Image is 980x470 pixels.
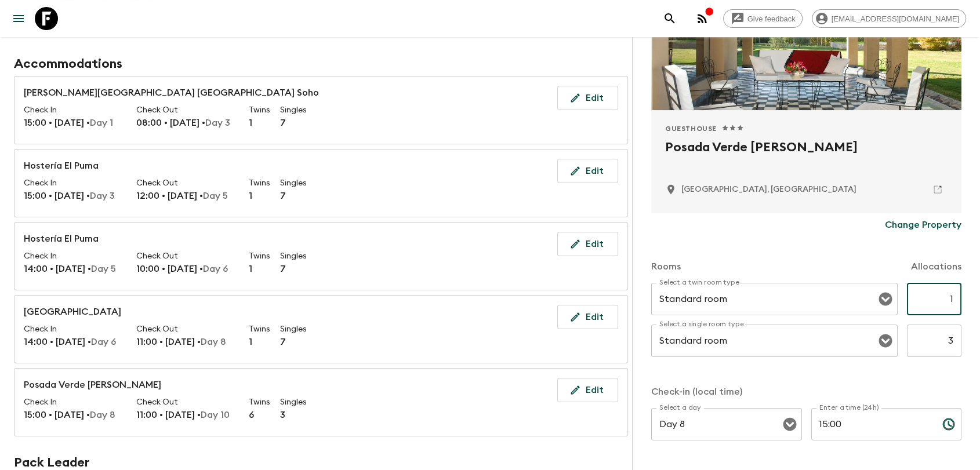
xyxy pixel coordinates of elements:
p: [GEOGRAPHIC_DATA] [24,305,311,323]
span: Day 3 [205,118,230,127]
label: Enter a time (24h) [819,403,879,413]
a: Give feedback [723,9,803,28]
span: Day 10 [201,410,230,420]
span: Give feedback [741,14,802,23]
button: Open [782,416,798,432]
button: Edit [557,378,618,402]
p: 7 [280,189,297,203]
p: 15:00 • [DATE] • [24,408,122,422]
p: Check In [24,250,122,262]
p: Check Out [136,104,235,116]
p: Check In [24,177,122,189]
span: Day 6 [203,264,228,274]
p: Singles [280,250,297,262]
button: Edit [557,232,618,256]
p: 11:00 • [DATE] • [136,335,235,349]
div: [EMAIL_ADDRESS][DOMAIN_NAME] [812,9,966,28]
p: Check Out [136,250,235,262]
p: Maipu, Argentina [681,184,856,195]
p: [PERSON_NAME][GEOGRAPHIC_DATA] [GEOGRAPHIC_DATA] Soho [24,86,319,104]
label: Select a twin room type [659,278,739,287]
p: 1 [249,335,266,349]
button: Edit [557,305,618,329]
span: Day 3 [90,191,115,201]
p: Twins [249,396,266,408]
p: 14:00 • [DATE] • [24,262,122,276]
span: Guesthouse [665,124,717,133]
button: Edit [557,159,618,183]
p: 7 [280,116,297,130]
button: search adventures [658,7,681,30]
button: Open [877,291,894,307]
button: Choose time, selected time is 3:00 PM [937,413,960,436]
span: Day 1 [90,118,113,127]
p: Change Property [885,218,961,232]
p: Twins [249,104,266,116]
p: Twins [249,250,266,262]
p: Check Out [136,323,235,335]
p: 10:00 • [DATE] • [136,262,235,276]
p: Allocations [911,260,961,274]
p: Hostería El Puma [24,159,311,177]
p: Singles [280,104,297,116]
p: Rooms [651,260,681,274]
p: 7 [280,335,297,349]
span: Day 8 [201,337,226,347]
p: Singles [280,177,297,189]
button: Edit [557,86,618,110]
p: 12:00 • [DATE] • [136,189,235,203]
span: Day 5 [91,264,116,274]
p: 14:00 • [DATE] • [24,335,122,349]
span: Day 6 [91,337,116,347]
p: 08:00 • [DATE] • [136,116,235,130]
p: Check-in (local time) [651,385,961,399]
p: Singles [280,323,297,335]
p: Twins [249,323,266,335]
p: Check Out [136,177,235,189]
button: menu [7,7,30,30]
p: Check In [24,104,122,116]
button: Change Property [885,213,961,236]
p: Check In [24,396,122,408]
p: 15:00 • [DATE] • [24,116,122,130]
h2: Posada Verde [PERSON_NAME] [665,138,948,175]
label: Select a day [659,403,700,413]
span: Day 5 [203,191,228,201]
p: Check Out [136,396,235,408]
p: 11:00 • [DATE] • [136,408,235,422]
p: 1 [249,262,266,276]
p: 7 [280,262,297,276]
h2: Pack Leader [14,455,628,470]
label: Select a single room type [659,319,744,329]
p: 1 [249,189,266,203]
p: Check In [24,323,122,335]
p: Hostería El Puma [24,232,311,250]
p: Singles [280,396,297,408]
span: Day 8 [90,410,115,420]
p: 15:00 • [DATE] • [24,189,122,203]
h2: Accommodations [14,56,628,71]
button: Open [877,333,894,349]
input: hh:mm [811,408,933,440]
p: Twins [249,177,266,189]
span: [EMAIL_ADDRESS][DOMAIN_NAME] [825,14,966,23]
p: 3 [280,408,297,422]
p: 6 [249,408,266,422]
p: 1 [249,116,266,130]
p: Posada Verde [PERSON_NAME] [24,378,311,396]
